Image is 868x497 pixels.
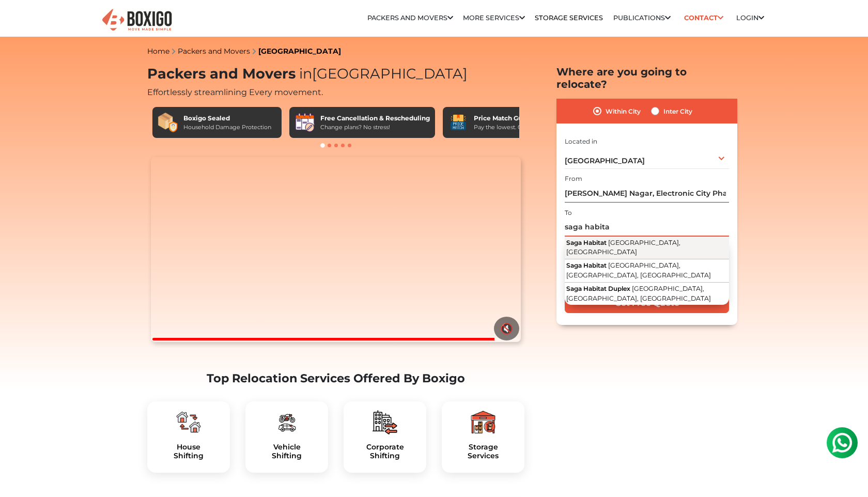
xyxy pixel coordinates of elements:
a: CorporateShifting [352,443,418,460]
span: [GEOGRAPHIC_DATA] [296,65,468,82]
img: Boxigo [101,8,173,33]
span: Saga Habitat [566,261,607,269]
a: VehicleShifting [254,443,320,460]
h2: Top Relocation Services Offered By Boxigo [147,371,524,385]
label: Within City [606,105,641,117]
a: More services [463,14,525,22]
button: 🔇 [494,317,519,340]
img: boxigo_packers_and_movers_plan [274,410,299,434]
input: Get Free Quote [565,293,729,313]
h5: Vehicle Shifting [254,443,320,460]
div: Change plans? No stress! [320,123,430,132]
img: boxigo_packers_and_movers_plan [176,410,201,434]
span: in [299,65,312,82]
h5: Storage Services [450,443,516,460]
h1: Packers and Movers [147,66,524,83]
span: Effortlessly streamlining Every movement. [147,87,323,97]
img: Boxigo Sealed [158,112,178,133]
a: Publications [613,14,671,22]
button: Saga Habitat [GEOGRAPHIC_DATA], [GEOGRAPHIC_DATA], [GEOGRAPHIC_DATA] [565,259,729,283]
span: Saga Habitat [566,239,607,246]
img: boxigo_packers_and_movers_plan [373,410,397,434]
a: Storage Services [535,14,603,22]
img: whatsapp-icon.svg [10,10,31,31]
h2: Where are you going to relocate? [556,66,737,90]
a: HouseShifting [156,443,222,460]
a: Login [736,14,764,22]
h5: Corporate Shifting [352,443,418,460]
div: Price Match Guarantee [474,114,552,123]
label: From [565,174,582,183]
input: Select Building or Nearest Landmark [565,184,729,203]
div: Free Cancellation & Rescheduling [320,114,430,123]
input: Select Building or Nearest Landmark [565,219,729,237]
img: Price Match Guarantee [448,112,469,133]
label: Inter City [663,105,692,117]
div: Household Damage Protection [183,123,271,132]
a: Home [147,46,169,56]
span: [GEOGRAPHIC_DATA], [GEOGRAPHIC_DATA], [GEOGRAPHIC_DATA] [566,285,711,302]
img: Free Cancellation & Rescheduling [295,112,315,133]
span: [GEOGRAPHIC_DATA], [GEOGRAPHIC_DATA], [GEOGRAPHIC_DATA] [566,261,711,279]
button: Saga Habitat Duplex [GEOGRAPHIC_DATA], [GEOGRAPHIC_DATA], [GEOGRAPHIC_DATA] [565,283,729,305]
img: boxigo_packers_and_movers_plan [471,410,495,434]
a: Packers and Movers [178,46,250,56]
a: StorageServices [450,443,516,460]
span: [GEOGRAPHIC_DATA], [GEOGRAPHIC_DATA] [566,239,680,256]
a: Contact [680,10,726,26]
div: Pay the lowest. Guaranteed! [474,123,552,132]
h5: House Shifting [156,443,222,460]
span: [GEOGRAPHIC_DATA] [565,156,645,165]
div: Boxigo Sealed [183,114,271,123]
a: Packers and Movers [367,14,453,22]
a: [GEOGRAPHIC_DATA] [258,46,341,56]
label: To [565,208,572,218]
label: Located in [565,137,597,146]
span: Saga Habitat Duplex [566,285,630,292]
button: Saga Habitat [GEOGRAPHIC_DATA], [GEOGRAPHIC_DATA] [565,237,729,260]
video: Your browser does not support the video tag. [151,157,520,342]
